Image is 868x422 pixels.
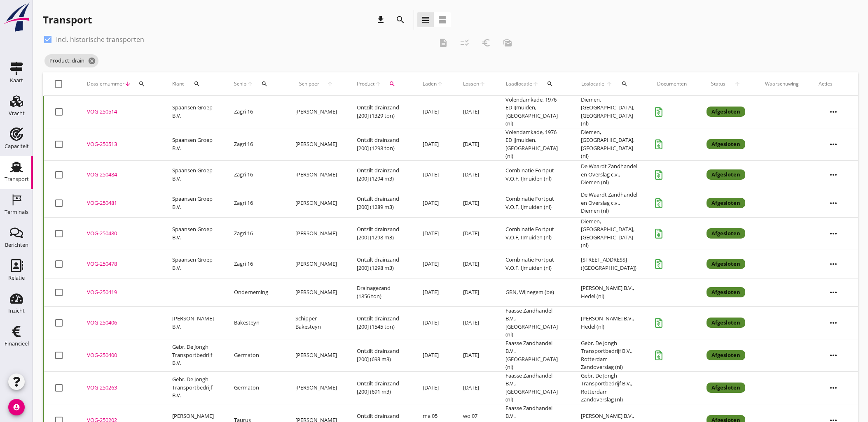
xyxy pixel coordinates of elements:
i: account_circle [8,399,25,415]
i: arrow_upward [532,81,539,87]
i: arrow_upward [605,81,613,87]
div: Acties [819,80,848,88]
td: Combinatie Fortput V.O.F, IJmuiden (nl) [496,250,571,278]
td: Spaansen Groep B.V. [162,250,224,278]
td: [PERSON_NAME] [285,217,347,250]
div: VOG-250419 [87,288,152,297]
td: Zagri 16 [224,128,285,160]
div: Afgesloten [707,139,745,150]
td: [DATE] [453,306,496,339]
td: [DATE] [413,160,453,189]
td: [PERSON_NAME] [285,250,347,278]
i: more_horiz [822,344,845,367]
td: Ontzilt drainzand [200] (691 m3) [347,371,413,404]
td: [PERSON_NAME] [285,189,347,217]
i: more_horiz [822,311,845,334]
td: [PERSON_NAME] [285,371,347,404]
td: Faasse Zandhandel B.V., [GEOGRAPHIC_DATA] (nl) [496,339,571,371]
td: Diemen, [GEOGRAPHIC_DATA], [GEOGRAPHIC_DATA] (nl) [571,96,647,128]
td: [PERSON_NAME] [285,339,347,371]
span: Lossen [463,80,479,88]
span: Status [707,80,730,88]
td: Volendamkade, 1976 ED IJmuiden, [GEOGRAPHIC_DATA] (nl) [496,96,571,128]
td: Ontzilt drainzand [200] (1294 m3) [347,160,413,189]
td: [DATE] [413,371,453,404]
span: Laadlocatie [505,80,532,88]
td: Bakesteyn [224,306,285,339]
div: VOG-250480 [87,230,152,238]
td: [DATE] [453,339,496,371]
div: VOG-250514 [87,108,152,116]
td: [PERSON_NAME] B.V., Hedel (nl) [571,306,647,339]
td: Ontzilt drainzand [200] (1298 ton) [347,128,413,160]
i: download [376,15,386,25]
td: Zagri 16 [224,96,285,128]
i: search [395,15,405,25]
td: Zagri 16 [224,189,285,217]
td: [DATE] [453,160,496,189]
div: Afgesloten [707,287,745,298]
i: search [194,81,200,87]
td: Onderneming [224,278,285,306]
i: more_horiz [822,253,845,276]
td: [DATE] [413,217,453,250]
div: VOG-250513 [87,140,152,148]
td: Faasse Zandhandel B.V., [GEOGRAPHIC_DATA] (nl) [496,371,571,404]
i: arrow_upward [374,81,381,87]
div: Vracht [9,111,25,116]
td: [PERSON_NAME] [285,278,347,306]
span: Schip [234,80,247,88]
div: Afgesloten [707,350,745,361]
td: [PERSON_NAME] [285,160,347,189]
i: search [261,81,268,87]
div: Inzicht [8,308,25,313]
span: Loslocatie [581,80,605,88]
td: Ontzilt drainzand [200] (1545 ton) [347,306,413,339]
div: Afgesloten [707,259,745,269]
i: arrow_upward [730,81,745,87]
span: Laden [423,80,437,88]
i: more_horiz [822,281,845,304]
td: [PERSON_NAME] B.V., Hedel (nl) [571,278,647,306]
div: Afgesloten [707,169,745,180]
i: more_horiz [822,133,845,156]
div: Documenten [657,80,687,88]
div: VOG-250484 [87,171,152,179]
div: Financieel [5,341,29,346]
td: Combinatie Fortput V.O.F, IJmuiden (nl) [496,217,571,250]
span: Schipper [295,80,323,88]
div: VOG-250478 [87,260,152,268]
td: Ontzilt drainzand [200] (1329 ton) [347,96,413,128]
div: Terminals [5,209,28,215]
i: arrow_upward [247,81,254,87]
td: [PERSON_NAME] [285,128,347,160]
i: arrow_upward [437,81,443,87]
td: Zagri 16 [224,217,285,250]
div: VOG-250263 [87,384,152,392]
span: Dossiernummer [87,80,124,88]
td: Spaansen Groep B.V. [162,160,224,189]
td: Gebr. De Jongh Transportbedrijf B.V. [162,339,224,371]
div: Afgesloten [707,383,745,393]
div: VOG-250481 [87,199,152,207]
td: Spaansen Groep B.V. [162,189,224,217]
i: arrow_upward [323,81,337,87]
i: more_horiz [822,376,845,399]
td: [DATE] [413,306,453,339]
td: [DATE] [453,371,496,404]
td: Schipper Bakesteyn [285,306,347,339]
i: search [621,81,628,87]
i: more_horiz [822,100,845,123]
div: Berichten [5,242,28,248]
td: Germaton [224,339,285,371]
div: Kaart [10,78,23,83]
td: Faasse Zandhandel B.V., [GEOGRAPHIC_DATA] (nl) [496,306,571,339]
td: [PERSON_NAME] [285,96,347,128]
i: arrow_upward [479,81,486,87]
span: Product [357,80,374,88]
td: [DATE] [413,128,453,160]
div: Waarschuwing [765,80,799,88]
div: Afgesloten [707,107,745,117]
i: cancel [88,57,96,65]
td: [DATE] [413,96,453,128]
